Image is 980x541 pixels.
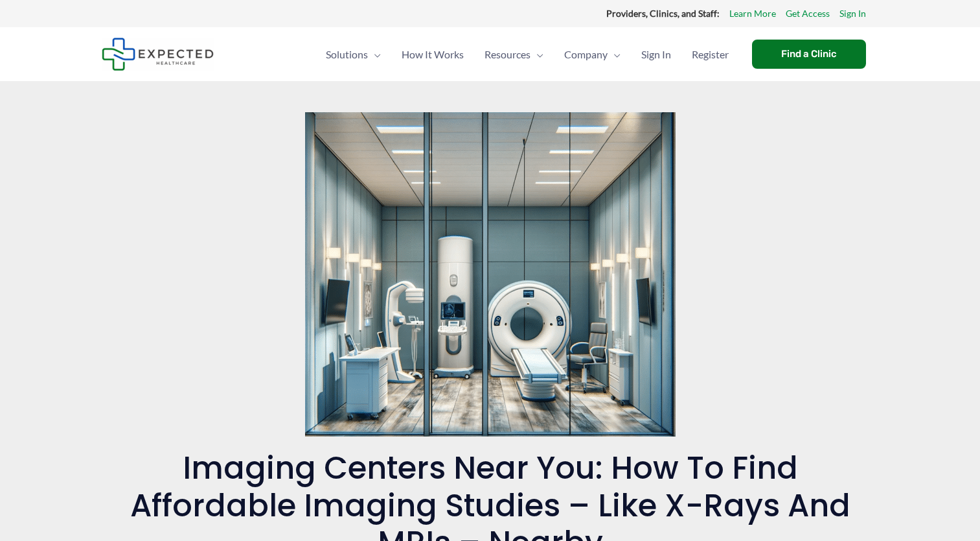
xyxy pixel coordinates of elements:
[786,5,830,22] a: Get Access
[608,32,621,77] span: Menu Toggle
[102,38,214,71] img: Expected Healthcare Logo - side, dark font, small
[692,32,729,77] span: Register
[729,5,776,22] a: Learn More
[474,32,554,77] a: ResourcesMenu Toggle
[326,32,368,77] span: Solutions
[752,40,866,69] a: Find a Clinic
[315,32,391,77] a: SolutionsMenu Toggle
[641,32,671,77] span: Sign In
[564,32,608,77] span: Company
[368,32,381,77] span: Menu Toggle
[391,32,474,77] a: How It Works
[530,32,543,77] span: Menu Toggle
[484,32,530,77] span: Resources
[315,32,739,77] nav: Primary Site Navigation
[839,5,866,22] a: Sign In
[681,32,739,77] a: Register
[631,32,681,77] a: Sign In
[305,112,676,437] img: a photo-realistic image that represents a modern medical imaging center with various rooms labele...
[606,8,720,19] strong: Providers, Clinics, and Staff:
[402,32,464,77] span: How It Works
[554,32,631,77] a: CompanyMenu Toggle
